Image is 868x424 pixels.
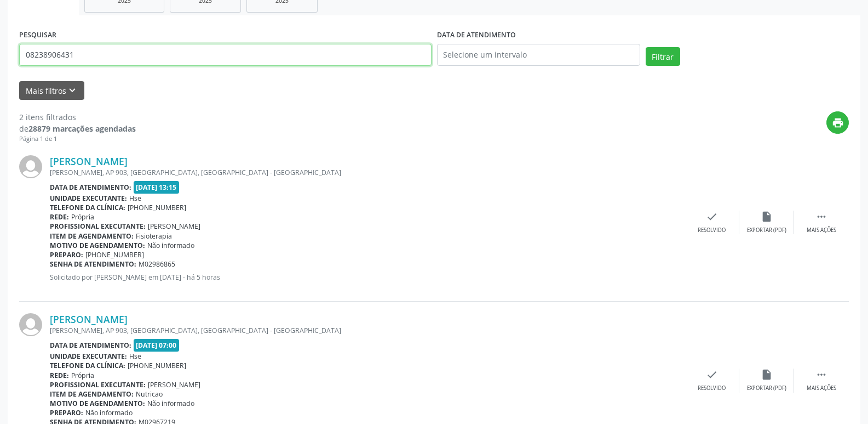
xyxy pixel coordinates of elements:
[50,341,131,350] b: Data de atendimento:
[28,123,136,134] strong: 28879 marcações agendadas
[129,194,141,203] span: Hse
[706,211,718,223] i: check
[128,203,186,212] span: [PHONE_NUMBER]
[50,259,136,269] b: Senha de atendimento:
[50,212,69,222] b: Rede:
[19,155,42,178] img: img
[50,273,685,282] p: Solicitado por [PERSON_NAME] em [DATE] - há 5 horas
[50,222,146,231] b: Profissional executante:
[50,313,128,325] a: [PERSON_NAME]
[50,183,131,192] b: Data de atendimento:
[761,369,773,381] i: insert_drive_file
[71,212,94,222] span: Própria
[85,250,144,259] span: [PHONE_NUMBER]
[50,168,685,177] div: [PERSON_NAME], AP 903, [GEOGRAPHIC_DATA], [GEOGRAPHIC_DATA] - [GEOGRAPHIC_DATA]
[807,385,836,392] div: Mais ações
[826,111,849,134] button: print
[50,389,134,399] b: Item de agendamento:
[706,369,718,381] i: check
[19,134,136,144] div: Página 1 de 1
[139,259,175,269] span: M02986865
[50,371,69,380] b: Rede:
[129,352,141,361] span: Hse
[147,241,194,250] span: Não informado
[698,227,726,234] div: Resolvido
[50,361,125,370] b: Telefone da clínica:
[807,227,836,234] div: Mais ações
[815,211,827,223] i: 
[747,385,786,392] div: Exportar (PDF)
[698,385,726,392] div: Resolvido
[50,380,146,389] b: Profissional executante:
[50,250,83,259] b: Preparo:
[85,408,133,417] span: Não informado
[66,84,78,97] i: keyboard_arrow_down
[134,181,180,194] span: [DATE] 13:15
[19,81,84,100] button: Mais filtroskeyboard_arrow_down
[147,399,194,408] span: Não informado
[50,352,127,361] b: Unidade executante:
[136,231,172,241] span: Fisioterapia
[761,211,773,223] i: insert_drive_file
[19,313,42,336] img: img
[646,47,680,66] button: Filtrar
[50,408,83,417] b: Preparo:
[128,361,186,370] span: [PHONE_NUMBER]
[19,111,136,123] div: 2 itens filtrados
[437,27,516,44] label: DATA DE ATENDIMENTO
[50,326,685,335] div: [PERSON_NAME], AP 903, [GEOGRAPHIC_DATA], [GEOGRAPHIC_DATA] - [GEOGRAPHIC_DATA]
[136,389,163,399] span: Nutricao
[747,227,786,234] div: Exportar (PDF)
[832,117,844,129] i: print
[815,369,827,381] i: 
[50,203,125,212] b: Telefone da clínica:
[50,399,145,408] b: Motivo de agendamento:
[50,194,127,203] b: Unidade executante:
[19,27,56,44] label: PESQUISAR
[71,371,94,380] span: Própria
[50,231,134,241] b: Item de agendamento:
[437,44,640,66] input: Selecione um intervalo
[19,123,136,134] div: de
[134,339,180,352] span: [DATE] 07:00
[148,222,200,231] span: [PERSON_NAME]
[19,44,432,66] input: Nome, código do beneficiário ou CPF
[50,241,145,250] b: Motivo de agendamento:
[50,155,128,167] a: [PERSON_NAME]
[148,380,200,389] span: [PERSON_NAME]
